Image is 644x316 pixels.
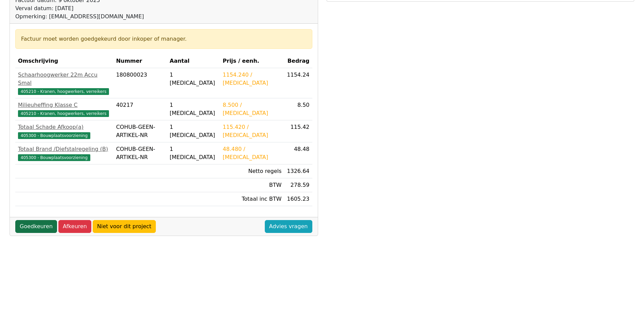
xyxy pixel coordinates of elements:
[18,110,109,117] span: 405210 - Kranen, hoogwerkers, verreikers
[223,71,281,87] div: 1154.240 / [MEDICAL_DATA]
[18,154,90,161] span: 405300 - Bouwplaatsvoorziening
[113,98,167,120] td: 40217
[15,220,57,233] a: Goedkeuren
[223,101,281,117] div: 8.500 / [MEDICAL_DATA]
[284,164,312,178] td: 1326.64
[58,220,91,233] a: Afkeuren
[265,220,312,233] a: Advies vragen
[170,145,217,161] div: 1 [MEDICAL_DATA]
[170,123,217,139] div: 1 [MEDICAL_DATA]
[220,164,284,178] td: Netto regels
[220,54,284,68] th: Prijs / eenh.
[18,88,109,95] span: 405210 - Kranen, hoogwerkers, verreikers
[170,71,217,87] div: 1 [MEDICAL_DATA]
[113,142,167,164] td: COHUB-GEEN-ARTIKEL-NR
[18,71,111,87] div: Schaarhoogwerker 22m Accu Smal
[113,120,167,142] td: COHUB-GEEN-ARTIKEL-NR
[18,123,111,131] div: Totaal Schade Afkoop(a)
[220,178,284,192] td: BTW
[284,142,312,164] td: 48.48
[284,54,312,68] th: Bedrag
[284,178,312,192] td: 278.59
[223,145,281,161] div: 48.480 / [MEDICAL_DATA]
[18,101,111,117] a: Milieuheffing Klasse C405210 - Kranen, hoogwerkers, verreikers
[167,54,220,68] th: Aantal
[15,4,202,13] div: Verval datum: [DATE]
[284,98,312,120] td: 8.50
[15,54,113,68] th: Omschrijving
[18,132,90,139] span: 405300 - Bouwplaatsvoorziening
[93,220,156,233] a: Niet voor dit project
[220,192,284,206] td: Totaal inc BTW
[284,68,312,98] td: 1154.24
[15,13,202,21] div: Opmerking: [EMAIL_ADDRESS][DOMAIN_NAME]
[113,68,167,98] td: 180800023
[21,35,307,43] div: Factuur moet worden goedgekeurd door inkoper of manager.
[284,192,312,206] td: 1605.23
[18,71,111,95] a: Schaarhoogwerker 22m Accu Smal405210 - Kranen, hoogwerkers, verreikers
[170,101,217,117] div: 1 [MEDICAL_DATA]
[18,145,111,161] a: Totaal Brand /Diefstalregeling (B)405300 - Bouwplaatsvoorziening
[223,123,281,139] div: 115.420 / [MEDICAL_DATA]
[18,145,111,153] div: Totaal Brand /Diefstalregeling (B)
[18,101,111,109] div: Milieuheffing Klasse C
[18,123,111,139] a: Totaal Schade Afkoop(a)405300 - Bouwplaatsvoorziening
[284,120,312,142] td: 115.42
[113,54,167,68] th: Nummer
